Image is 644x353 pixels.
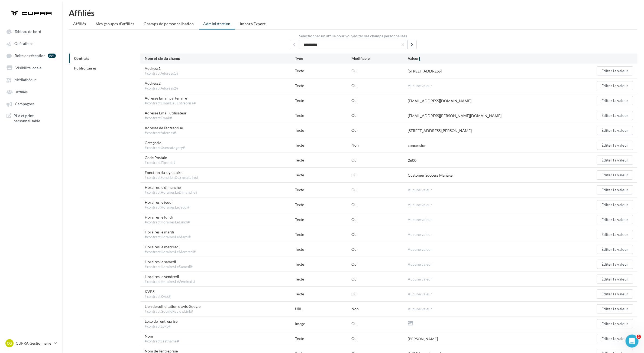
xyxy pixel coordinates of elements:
[408,83,432,88] span: Aucune valeur
[145,81,179,91] span: Address2
[145,71,179,76] div: #contractAddress1#
[408,113,501,118] div: [EMAIL_ADDRESS][PERSON_NAME][DOMAIN_NAME]
[408,68,442,74] div: [STREET_ADDRESS]
[597,275,633,284] button: Éditer la valeur
[351,83,408,88] div: Oui
[295,128,351,133] div: Texte
[351,187,408,193] div: Oui
[351,247,408,252] div: Oui
[145,244,196,255] span: Horaires le mercredi
[295,217,351,222] div: Texte
[145,116,187,121] div: #contractEmail#
[597,245,633,254] button: Éditer la valeur
[145,125,183,136] span: Adresse de l'entreprise
[408,173,454,178] div: Customer Success Manager
[14,78,37,82] span: Médiathèque
[408,217,432,222] span: Aucune valeur
[145,101,196,106] div: #contractEmailDeLEntreprise#
[597,230,633,239] button: Éditer la valeur
[295,56,351,61] div: Type
[295,143,351,148] div: Texte
[145,339,179,344] div: #contractLastname#
[3,38,59,48] a: Opérations
[15,29,41,34] span: Tableau de bord
[351,202,408,207] div: Oui
[351,157,408,163] div: Oui
[351,56,408,61] div: Modifiable
[4,338,58,348] a: CG CUPRA Gestionnaire
[145,95,196,106] span: Adresse Email partenaire
[7,341,12,346] span: CG
[597,215,633,224] button: Éditer la valeur
[145,110,187,121] span: Adresse Email utilisateur
[351,143,408,148] div: Non
[145,140,185,150] span: Categorie
[295,83,351,88] div: Texte
[408,98,471,104] div: [EMAIL_ADDRESS][DOMAIN_NAME]
[15,102,34,106] span: Campagnes
[351,262,408,267] div: Oui
[145,56,295,61] div: Nom et clé du champ
[597,185,633,194] button: Éditer la valeur
[597,170,633,180] button: Éditer la valeur
[597,260,633,269] button: Éditer la valeur
[3,111,59,126] a: PLV et print personnalisable
[14,113,56,124] span: PLV et print personnalisable
[145,319,177,329] span: Logo de l'entreprise
[73,21,86,26] span: Affiliés
[408,202,432,207] span: Aucune valeur
[3,51,59,61] a: Boîte de réception 99+
[597,334,633,343] button: Éditer la valeur
[295,187,351,193] div: Texte
[3,99,59,108] a: Campagnes
[408,187,432,192] span: Aucune valeur
[597,141,633,150] button: Éditer la valeur
[351,276,408,282] div: Oui
[295,262,351,267] div: Texte
[351,113,408,118] div: Oui
[145,294,171,299] div: #contractKvps#
[408,306,432,311] span: Aucune valeur
[144,21,194,26] span: Champs de personnalisation
[597,81,633,90] button: Éditer la valeur
[145,334,179,344] span: Nom
[408,158,416,163] div: 2600
[408,336,438,342] div: [PERSON_NAME]
[145,200,190,210] span: Horaires le jeudi
[74,66,97,70] span: Publicitaires
[408,247,432,252] span: Aucune valeur
[295,232,351,237] div: Texte
[145,146,185,150] div: #contractUsercategory#
[295,247,351,252] div: Texte
[3,75,59,84] a: Médiathèque
[145,185,198,195] span: Horaires le dimanche
[145,229,191,240] span: Horaires le mardi
[597,111,633,120] button: Éditer la valeur
[295,276,351,282] div: Texte
[145,170,198,180] span: Fonction du signataire
[597,200,633,209] button: Éditer la valeur
[295,336,351,341] div: Texte
[597,319,633,328] button: Éditer la valeur
[295,321,351,326] div: Image
[408,143,426,148] div: concession
[14,41,33,46] span: Opérations
[351,291,408,297] div: Oui
[597,96,633,105] button: Éditer la valeur
[145,309,200,314] div: #contractGoogleReviewLink#
[351,232,408,237] div: Oui
[145,220,190,225] div: #contractHorairesLeLundi#
[351,68,408,74] div: Oui
[48,54,56,58] div: 99+
[351,217,408,222] div: Oui
[145,289,171,299] span: KVPS
[145,235,191,240] div: #contractHorairesLeMardi#
[16,90,28,94] span: Affiliés
[351,98,408,103] div: Oui
[295,306,351,312] div: URL
[408,292,432,296] span: Aucune valeur
[408,128,472,133] div: [STREET_ADDRESS][PERSON_NAME]
[351,336,408,341] div: Oui
[3,87,59,97] a: Affiliés
[295,157,351,163] div: Texte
